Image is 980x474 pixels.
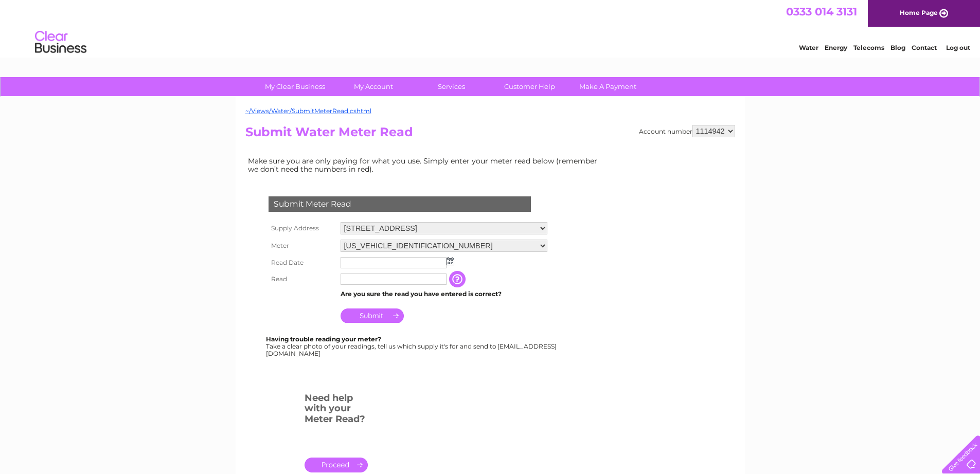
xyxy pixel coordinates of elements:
[853,44,884,51] a: Telecoms
[266,335,381,343] b: Having trouble reading your meter?
[338,287,550,301] td: Are you sure the read you have entered is correct?
[247,6,734,50] div: Clear Business is a trading name of Verastar Limited (registered in [GEOGRAPHIC_DATA] No. 3667643...
[487,77,572,96] a: Customer Help
[245,125,735,144] h2: Submit Water Meter Read
[245,107,371,115] a: ~/Views/Water/SubmitMeterRead.cshtml
[269,196,531,212] div: Submit Meter Read
[245,154,605,176] td: Make sure you are only paying for what you use. Simply enter your meter read below (remember we d...
[825,44,847,51] a: Energy
[341,308,404,323] input: Submit
[799,44,818,51] a: Water
[786,5,857,18] a: 0333 014 3131
[266,254,338,271] th: Read Date
[639,125,735,137] div: Account number
[266,237,338,254] th: Meter
[409,77,494,96] a: Services
[253,77,337,96] a: My Clear Business
[34,27,87,58] img: logo.png
[305,391,368,430] h3: Need help with your Meter Read?
[565,77,650,96] a: Make A Payment
[331,77,416,96] a: My Account
[946,44,970,51] a: Log out
[912,44,937,51] a: Contact
[305,458,368,472] a: .
[447,257,454,265] img: ...
[449,271,468,287] input: Information
[266,271,338,287] th: Read
[266,220,338,237] th: Supply Address
[266,336,558,357] div: Take a clear photo of your readings, tell us which supply it's for and send to [EMAIL_ADDRESS][DO...
[890,44,905,51] a: Blog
